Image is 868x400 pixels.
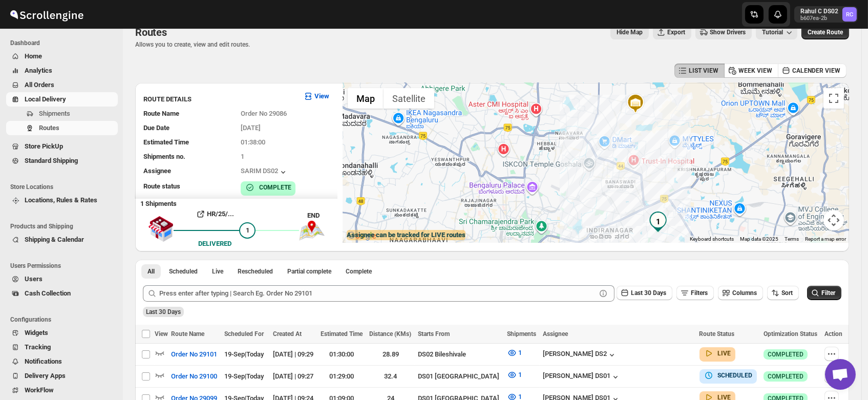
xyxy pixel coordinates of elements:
[718,350,731,357] b: LIVE
[25,142,63,150] span: Store PickUp
[384,88,434,109] button: Show satellite imagery
[25,67,52,74] span: Analytics
[25,357,62,365] span: Notifications
[648,212,668,232] div: 1
[501,345,528,361] button: 1
[159,285,596,302] input: Press enter after typing | Search Eg. Order No 29101
[259,184,291,191] b: COMPLETE
[778,64,846,78] button: CALENDER VIEW
[39,124,59,132] span: Routes
[824,330,842,338] span: Action
[171,371,217,382] span: Order No 29100
[781,289,793,297] span: Sort
[667,28,685,36] span: Export
[241,124,261,132] span: [DATE]
[6,369,118,383] button: Delivery Apps
[690,236,734,243] button: Keyboard shortcuts
[807,286,841,300] button: Filter
[6,326,118,340] button: Widgets
[756,25,797,39] button: Tutorial
[345,229,379,243] img: Google
[345,229,379,243] a: Open this area in Google Maps (opens a new window)
[148,209,174,249] img: shop.svg
[143,138,189,146] span: Estimated Time
[143,153,185,160] span: Shipments no.
[25,386,54,394] span: WorkFlow
[6,340,118,354] button: Tracking
[25,95,66,103] span: Local Delivery
[224,372,264,380] span: 19-Sep | Today
[6,383,118,397] button: WorkFlow
[792,67,840,75] span: CALENDER VIEW
[321,330,363,338] span: Estimated Time
[10,39,118,47] span: Dashboard
[143,124,170,132] span: Due Date
[141,264,161,279] button: All routes
[10,183,118,191] span: Store Locations
[25,275,43,283] span: Users
[369,330,411,338] span: Distance (KMs)
[823,88,844,109] button: Toggle fullscreen view
[224,350,264,358] span: 19-Sep | Today
[6,107,118,121] button: Shipments
[321,349,363,360] div: 01:30:00
[805,236,846,242] a: Report a map error
[25,196,97,204] span: Locations, Rules & Rates
[297,88,335,104] button: View
[299,221,325,240] img: trip_end.png
[369,371,412,382] div: 32.4
[501,367,528,383] button: 1
[135,26,167,38] span: Routes
[135,195,177,207] b: 1 Shipments
[718,372,753,379] b: SCHEDULED
[543,372,621,382] button: [PERSON_NAME] DS01
[710,28,746,36] span: Show Drivers
[800,15,838,22] p: b607ea-2b
[143,167,171,175] span: Assignee
[273,330,302,338] span: Created At
[740,236,778,242] span: Map data ©2025
[25,81,54,89] span: All Orders
[6,49,118,64] button: Home
[346,267,372,276] span: Complete
[273,349,314,360] div: [DATE] | 09:29
[695,25,752,39] button: Show Drivers
[704,370,753,381] button: SCHEDULED
[543,350,617,360] button: [PERSON_NAME] DS2
[674,64,725,78] button: LIST VIEW
[369,349,412,360] div: 28.89
[518,371,522,378] span: 1
[794,6,858,23] button: User menu
[25,329,48,336] span: Widgets
[808,28,843,36] span: Create Route
[135,40,250,49] p: Allows you to create, view and edit routes.
[165,368,223,385] button: Order No 29100
[767,286,799,300] button: Sort
[147,267,155,276] span: All
[174,206,256,222] button: HR/25/...
[418,371,501,382] div: DS01 [GEOGRAPHIC_DATA]
[25,289,71,297] span: Cash Collection
[543,330,568,338] span: Assignee
[171,349,217,360] span: Order No 29101
[273,371,314,382] div: [DATE] | 09:27
[732,289,757,297] span: Columns
[287,267,331,276] span: Partial complete
[198,239,231,249] div: DELIVERED
[676,286,714,300] button: Filters
[238,267,273,276] span: Rescheduled
[800,7,838,15] p: Rahul C DS02
[724,64,778,78] button: WEEK VIEW
[6,286,118,301] button: Cash Collection
[6,121,118,135] button: Routes
[165,346,223,363] button: Order No 29101
[314,92,329,100] b: View
[700,330,735,338] span: Route Status
[10,262,118,270] span: Users Permissions
[718,286,763,300] button: Columns
[245,182,291,193] button: COMPLETE
[10,222,118,230] span: Products and Shipping
[155,330,168,338] span: View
